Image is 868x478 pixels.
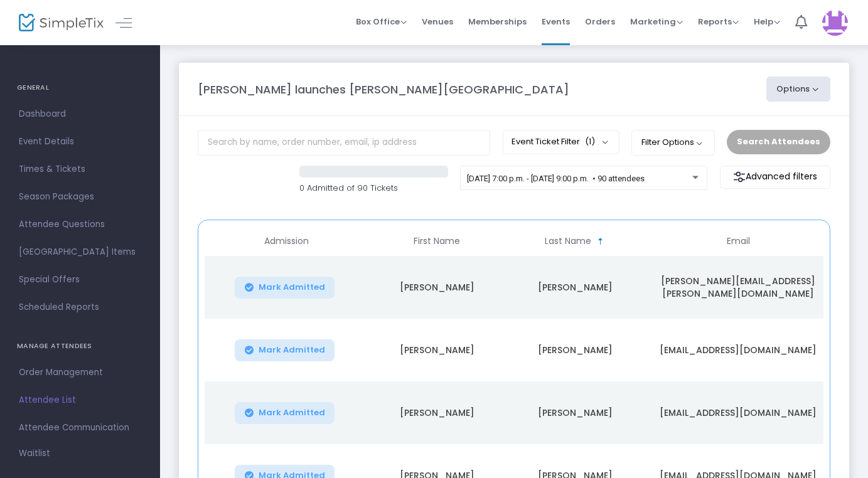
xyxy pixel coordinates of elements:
[19,134,141,150] span: Event Details
[259,345,325,355] span: Mark Admitted
[17,75,143,100] h4: GENERAL
[414,236,460,247] span: First Name
[17,334,143,359] h4: MANAGE ATTENDEES
[644,319,832,381] td: [EMAIL_ADDRESS][DOMAIN_NAME]
[468,6,527,38] span: Memberships
[198,81,569,98] m-panel-title: [PERSON_NAME] launches [PERSON_NAME][GEOGRAPHIC_DATA]
[630,16,683,28] span: Marketing
[198,130,490,156] input: Search by name, order number, email, ip address
[503,130,619,154] button: Event Ticket Filter(1)
[422,6,453,38] span: Venues
[720,166,830,189] m-button: Advanced filters
[235,277,335,299] button: Mark Admitted
[506,319,644,381] td: [PERSON_NAME]
[19,364,141,381] span: Order Management
[506,381,644,444] td: [PERSON_NAME]
[644,256,832,319] td: [PERSON_NAME][EMAIL_ADDRESS][PERSON_NAME][DOMAIN_NAME]
[235,402,335,424] button: Mark Admitted
[19,244,141,260] span: [GEOGRAPHIC_DATA] Items
[585,6,615,38] span: Orders
[299,182,448,194] p: 0 Admitted of 90 Tickets
[19,420,141,436] span: Attendee Communication
[467,174,645,183] span: [DATE] 7:00 p.m. - [DATE] 9:00 p.m. • 90 attendees
[259,282,325,292] span: Mark Admitted
[596,236,606,247] span: Sortable
[19,272,141,288] span: Special Offers
[545,236,591,247] span: Last Name
[727,236,750,247] span: Email
[631,130,715,155] button: Filter Options
[259,408,325,418] span: Mark Admitted
[585,137,595,147] span: (1)
[19,392,141,408] span: Attendee List
[368,381,506,444] td: [PERSON_NAME]
[766,77,830,102] button: Options
[264,236,309,247] span: Admission
[542,6,570,38] span: Events
[235,339,335,361] button: Mark Admitted
[356,16,407,28] span: Box Office
[19,216,141,233] span: Attendee Questions
[19,189,141,205] span: Season Packages
[19,161,141,178] span: Times & Tickets
[368,256,506,319] td: [PERSON_NAME]
[644,381,832,444] td: [EMAIL_ADDRESS][DOMAIN_NAME]
[698,16,739,28] span: Reports
[19,106,141,122] span: Dashboard
[368,319,506,381] td: [PERSON_NAME]
[733,171,746,183] img: filter
[19,299,141,316] span: Scheduled Reports
[19,447,50,460] span: Waitlist
[506,256,644,319] td: [PERSON_NAME]
[754,16,780,28] span: Help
